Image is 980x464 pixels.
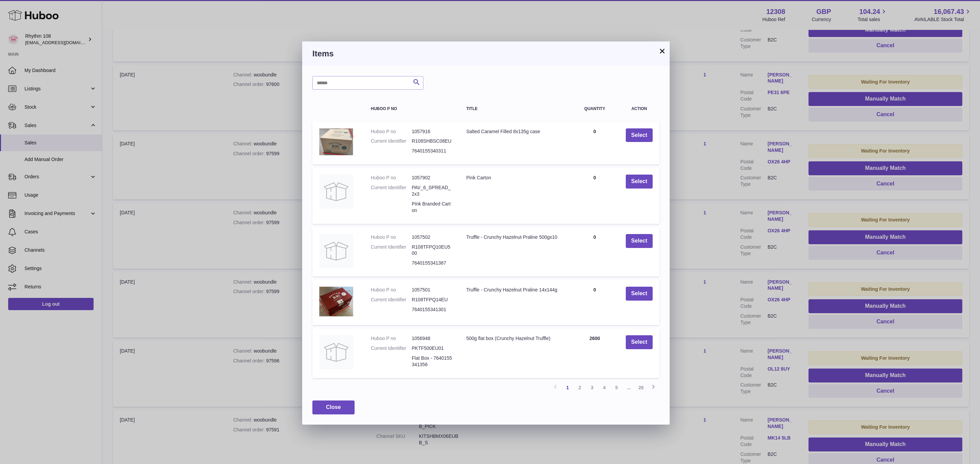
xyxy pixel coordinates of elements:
th: Huboo P no [364,100,459,118]
a: 5 [610,381,623,394]
div: Truffle - Crunchy Hazelnut Praline 500gx10 [466,234,563,240]
button: Select [626,335,653,349]
img: Truffle - Crunchy Hazelnut Praline 14x144g [319,287,353,317]
td: 0 [571,168,619,224]
dd: 7640155340311 [412,148,453,154]
th: Title [459,100,570,118]
div: Salted Caramel Filled 8x135g case [466,128,563,135]
td: 0 [571,122,619,165]
td: 0 [571,227,619,277]
dd: 1057502 [412,234,453,240]
button: Select [626,128,653,142]
dd: R108TFPQ10EU500 [412,244,453,257]
dt: Huboo P no [371,287,412,293]
dd: 7640155341301 [412,306,453,313]
a: 26 [635,381,647,394]
div: Truffle - Crunchy Hazelnut Praline 14x144g [466,287,563,293]
dd: 1057916 [412,128,453,135]
dd: R108TFPQ14EU [412,297,453,303]
button: Close [312,400,355,414]
div: Pink Carton [466,175,563,181]
dd: PKTF500EU01 [412,345,453,352]
dd: R108SHBSC08EU [412,138,453,144]
div: 500g flat box (Crunchy Hazelnut Truffle) [466,335,563,342]
td: 2600 [571,328,619,378]
td: 0 [571,280,619,325]
img: Salted Caramel Filled 8x135g case [319,128,353,156]
dt: Huboo P no [371,175,412,181]
dt: Current Identifier [371,297,412,303]
dd: Pink Branded Carton [412,201,453,214]
dd: 1056948 [412,335,453,342]
a: 2 [574,381,586,394]
dt: Current Identifier [371,345,412,352]
dd: 7640155341387 [412,260,453,266]
a: 1 [561,381,574,394]
a: 3 [586,381,598,394]
dt: Current Identifier [371,138,412,144]
dt: Current Identifier [371,244,412,257]
h3: Items [312,48,659,59]
button: Select [626,234,653,248]
th: Quantity [571,100,619,118]
a: 4 [598,381,610,394]
span: Close [326,404,341,410]
img: Pink Carton [319,175,353,209]
dd: 1057501 [412,287,453,293]
button: × [658,47,666,55]
img: Truffle - Crunchy Hazelnut Praline 500gx10 [319,234,353,268]
dt: Huboo P no [371,335,412,342]
button: Select [626,175,653,189]
img: 500g flat box (Crunchy Hazelnut Truffle) [319,335,353,369]
th: Action [619,100,659,118]
dd: PAV_6_SPREAD_2x3 [412,184,453,197]
dd: Flat Box - 7640155341356 [412,355,453,368]
dt: Huboo P no [371,234,412,240]
dd: 1057902 [412,175,453,181]
dt: Current Identifier [371,184,412,197]
span: ... [623,381,635,394]
button: Select [626,287,653,301]
dt: Huboo P no [371,128,412,135]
